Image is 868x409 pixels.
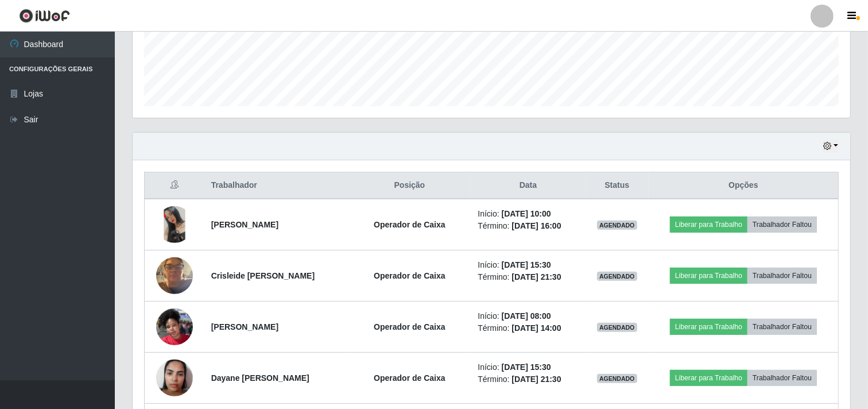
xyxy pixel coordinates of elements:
[478,271,578,283] li: Término:
[597,272,637,281] span: AGENDADO
[511,375,561,384] time: [DATE] 21:30
[511,221,561,230] time: [DATE] 16:00
[597,374,637,383] span: AGENDADO
[597,323,637,332] span: AGENDADO
[374,373,445,383] strong: Operador de Caixa
[478,259,578,271] li: Início:
[478,310,578,322] li: Início:
[502,362,551,372] time: [DATE] 15:30
[586,172,649,199] th: Status
[348,172,471,199] th: Posição
[747,319,817,335] button: Trabalhador Faltou
[478,220,578,232] li: Término:
[374,220,445,229] strong: Operador de Caixa
[156,206,193,243] img: 1730588148505.jpeg
[211,271,315,280] strong: Crisleide [PERSON_NAME]
[478,373,578,385] li: Término:
[374,271,445,280] strong: Operador de Caixa
[670,370,747,386] button: Liberar para Trabalho
[204,172,348,199] th: Trabalhador
[478,208,578,220] li: Início:
[156,251,193,300] img: 1751716500415.jpeg
[478,361,578,373] li: Início:
[511,272,561,281] time: [DATE] 21:30
[374,322,445,331] strong: Operador de Caixa
[670,217,747,233] button: Liberar para Trabalho
[670,319,747,335] button: Liberar para Trabalho
[211,220,278,229] strong: [PERSON_NAME]
[597,221,637,230] span: AGENDADO
[211,322,278,331] strong: [PERSON_NAME]
[471,172,585,199] th: Data
[747,217,817,233] button: Trabalhador Faltou
[670,268,747,284] button: Liberar para Trabalho
[502,260,551,269] time: [DATE] 15:30
[478,322,578,334] li: Término:
[511,323,561,333] time: [DATE] 14:00
[156,302,193,351] img: 1719358783577.jpeg
[747,268,817,284] button: Trabalhador Faltou
[649,172,839,199] th: Opções
[747,370,817,386] button: Trabalhador Faltou
[19,9,70,23] img: CoreUI Logo
[156,353,193,402] img: 1729697491240.jpeg
[502,311,551,321] time: [DATE] 08:00
[211,373,309,383] strong: Dayane [PERSON_NAME]
[502,209,551,218] time: [DATE] 10:00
